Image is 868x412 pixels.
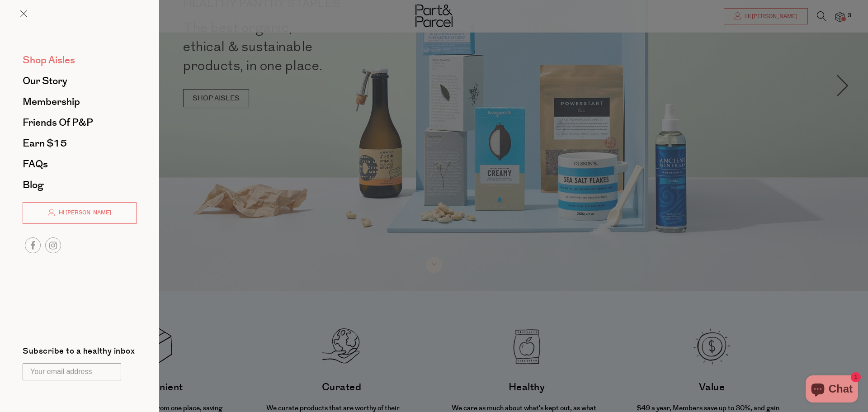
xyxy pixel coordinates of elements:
span: Membership [23,95,80,109]
a: Hi [PERSON_NAME] [23,202,137,224]
inbox-online-store-chat: Shopify online store chat [803,375,861,405]
a: Earn $15 [23,138,137,148]
span: Hi [PERSON_NAME] [57,209,111,217]
span: Earn $15 [23,136,67,151]
a: Blog [23,180,137,190]
span: Shop Aisles [23,53,75,67]
span: Our Story [23,74,67,88]
a: Friends of P&P [23,118,137,128]
a: FAQs [23,159,137,169]
span: Blog [23,178,43,192]
input: Your email address [23,363,121,380]
span: FAQs [23,157,48,171]
a: Shop Aisles [23,55,137,65]
a: Membership [23,97,137,107]
a: Our Story [23,76,137,86]
span: Friends of P&P [23,115,93,130]
label: Subscribe to a healthy inbox [23,347,135,359]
